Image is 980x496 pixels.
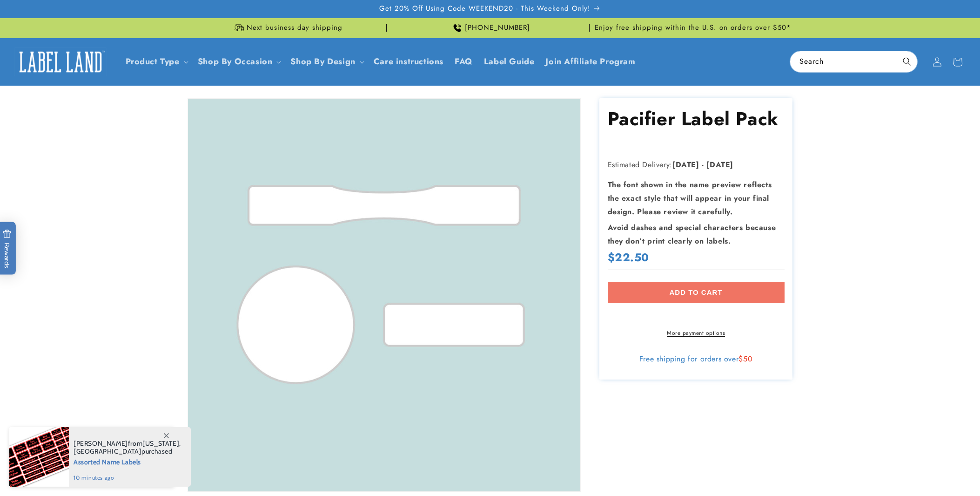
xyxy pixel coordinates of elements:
[608,222,776,246] strong: Avoid dashes and special characters because they don’t print clearly on labels.
[478,51,540,73] a: Label Guide
[595,23,791,33] span: Enjoy free shipping within the U.S. on orders over $50*
[706,159,733,170] strong: [DATE]
[74,440,181,455] span: from , purchased
[247,23,342,33] span: Next business day shipping
[74,447,141,455] span: [GEOGRAPHIC_DATA]
[702,159,704,170] strong: -
[608,250,650,265] span: $22.50
[11,44,111,80] a: Label Land
[608,329,785,337] a: More payment options
[738,353,743,364] span: $
[465,23,530,33] span: [PHONE_NUMBER]
[608,158,785,172] p: Estimated Delivery:
[142,439,179,448] span: [US_STATE]
[374,56,443,67] span: Care instructions
[192,51,285,73] summary: Shop By Occasion
[368,51,449,73] a: Care instructions
[743,353,752,364] span: 50
[608,107,785,131] h1: Pacifier Label Pack
[455,56,473,67] span: FAQ
[897,51,917,72] button: Search
[379,4,591,14] span: Get 20% Off Using Code WEEKEND20 - This Weekend Only!
[540,51,641,73] a: Join Affiliate Program
[545,56,635,67] span: Join Affiliate Program
[608,354,785,364] div: Free shipping for orders over
[593,18,792,38] div: Announcement
[285,51,368,73] summary: Shop By Design
[120,51,192,73] summary: Product Type
[188,18,387,38] div: Announcement
[126,55,180,68] a: Product Type
[290,55,355,68] a: Shop By Design
[14,48,107,76] img: Label Land
[74,439,128,448] span: [PERSON_NAME]
[887,456,971,487] iframe: Gorgias live chat messenger
[449,51,478,73] a: FAQ
[484,56,535,67] span: Label Guide
[2,229,11,268] span: Rewards
[198,56,273,67] span: Shop By Occasion
[390,18,590,38] div: Announcement
[608,179,772,217] strong: The font shown in the name preview reflects the exact style that will appear in your final design...
[672,159,699,170] strong: [DATE]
